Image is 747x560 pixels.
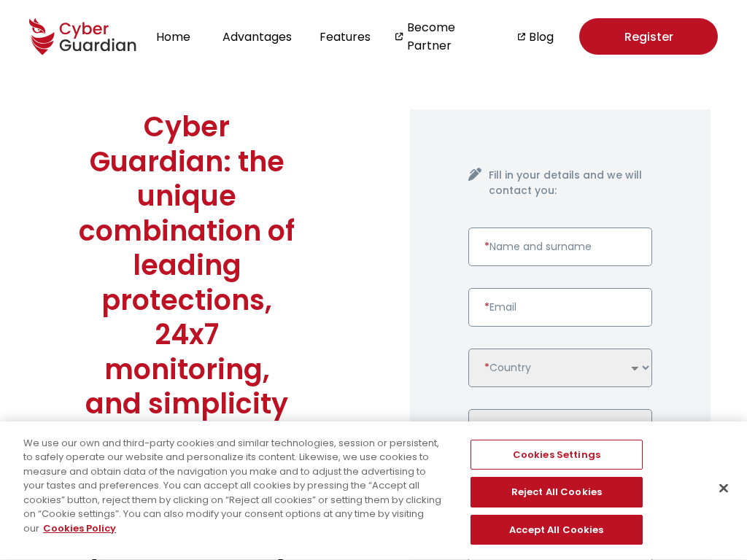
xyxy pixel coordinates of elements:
[152,27,195,47] button: Home
[529,28,550,46] a: Blog
[73,109,301,421] h1: Cyber Guardian: the unique combination of leading protections, 24x7 monitoring, and simplicity
[43,521,116,535] a: More information about your privacy, opens in a new tab
[471,440,643,470] button: Cookies Settings
[471,515,643,545] button: Accept All Cookies
[23,436,448,536] div: We use our own and third-party cookies and similar technologies, session or persistent, to safely...
[579,18,718,55] a: Register
[489,168,652,198] h4: Fill in your details and we will contact you:
[471,478,643,508] button: Reject All Cookies
[315,27,375,47] button: Features
[218,27,296,47] button: Advantages
[708,472,740,505] button: Close
[407,18,489,55] a: Become Partner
